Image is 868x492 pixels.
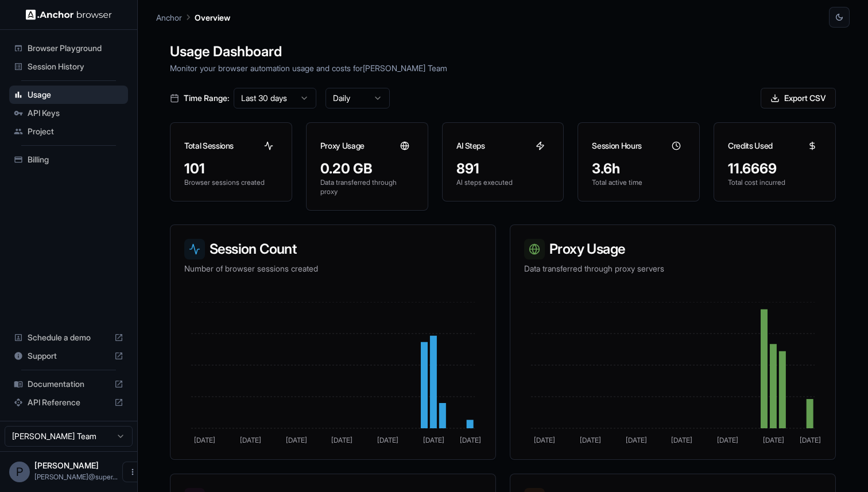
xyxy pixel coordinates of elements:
div: 101 [184,160,278,178]
div: Schedule a demo [9,328,128,347]
h3: Credits Used [728,140,773,152]
p: Data transferred through proxy [320,178,414,196]
span: Usage [28,89,123,100]
tspan: [DATE] [194,436,215,444]
h3: Session Hours [592,140,641,152]
p: Total active time [592,178,685,187]
span: Documentation [28,378,110,390]
h3: AI Steps [456,140,485,152]
tspan: [DATE] [534,436,555,444]
nav: breadcrumb [156,11,230,24]
p: Monitor your browser automation usage and costs for [PERSON_NAME] Team [170,62,836,74]
tspan: [DATE] [800,436,821,444]
p: Overview [195,11,230,24]
span: API Reference [28,397,110,408]
div: P [9,462,30,482]
button: Export CSV [761,88,836,109]
div: API Keys [9,104,128,122]
tspan: [DATE] [580,436,601,444]
tspan: [DATE] [460,436,481,444]
h3: Total Sessions [184,140,234,152]
h3: Session Count [184,239,482,259]
span: pratyush@superproducer.ai [34,472,118,481]
div: API Reference [9,393,128,412]
span: Schedule a demo [28,332,110,343]
div: 3.6h [592,160,685,178]
tspan: [DATE] [240,436,261,444]
div: Support [9,347,128,365]
tspan: [DATE] [671,436,692,444]
tspan: [DATE] [626,436,647,444]
p: AI steps executed [456,178,550,187]
span: API Keys [28,107,123,119]
p: Number of browser sessions created [184,263,482,274]
tspan: [DATE] [717,436,738,444]
button: Open menu [122,462,143,482]
span: Billing [28,154,123,165]
tspan: [DATE] [423,436,444,444]
span: Project [28,126,123,137]
p: Anchor [156,11,182,24]
div: Usage [9,86,128,104]
h1: Usage Dashboard [170,41,836,62]
tspan: [DATE] [331,436,352,444]
span: Pratyush Sahay [34,460,99,470]
h3: Proxy Usage [320,140,365,152]
h3: Proxy Usage [524,239,821,259]
div: 11.6669 [728,160,821,178]
div: Documentation [9,375,128,393]
tspan: [DATE] [763,436,784,444]
p: Total cost incurred [728,178,821,187]
span: Browser Playground [28,42,123,54]
div: Billing [9,150,128,169]
tspan: [DATE] [377,436,398,444]
div: Browser Playground [9,39,128,57]
p: Browser sessions created [184,178,278,187]
div: Session History [9,57,128,76]
img: Anchor Logo [26,9,112,20]
span: Time Range: [184,92,229,104]
div: 0.20 GB [320,160,414,178]
span: Support [28,350,110,362]
span: Session History [28,61,123,72]
div: Project [9,122,128,141]
div: 891 [456,160,550,178]
p: Data transferred through proxy servers [524,263,821,274]
tspan: [DATE] [286,436,307,444]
